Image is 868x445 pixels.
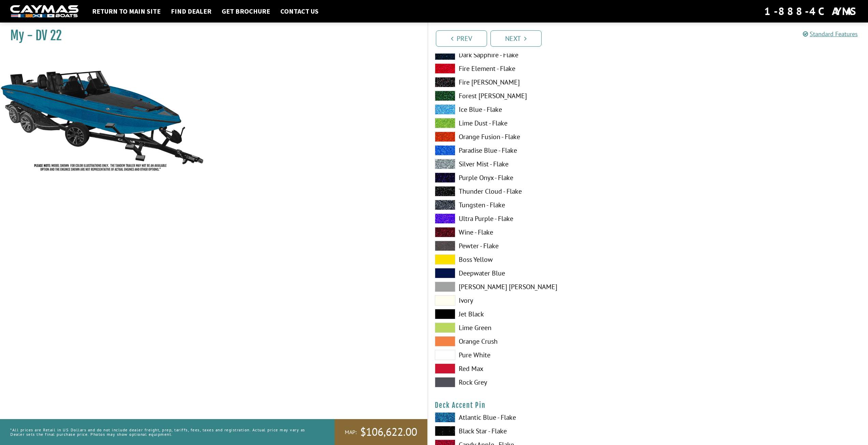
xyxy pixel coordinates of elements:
[435,77,641,87] label: Fire [PERSON_NAME]
[435,282,641,292] label: [PERSON_NAME] [PERSON_NAME]
[435,426,641,436] label: Black Star - Flake
[803,30,858,38] a: Standard Features
[435,145,641,155] label: Paradise Blue - Flake
[435,173,641,183] label: Purple Onyx - Flake
[435,412,641,422] label: Atlantic Blue - Flake
[435,200,641,210] label: Tungsten - Flake
[167,7,215,16] a: Find Dealer
[10,5,78,18] img: white-logo-c9c8dbefe5ff5ceceb0f0178aa75bf4bb51f6bca0971e226c86eb53dfe498488.png
[89,7,164,16] a: Return to main site
[436,30,487,47] a: Prev
[435,186,641,196] label: Thunder Cloud - Flake
[435,401,862,410] h4: Deck Accent Pin
[435,118,641,128] label: Lime Dust - Flake
[490,30,542,47] a: Next
[435,309,641,319] label: Jet Black
[277,7,322,16] a: Contact Us
[10,28,410,43] h1: My - DV 22
[435,323,641,333] label: Lime Green
[435,268,641,278] label: Deepwater Blue
[10,424,319,440] p: *All prices are Retail in US Dollars and do not include dealer freight, prep, tariffs, fees, taxe...
[335,419,427,445] a: MAP:$106,622.00
[435,63,641,74] label: Fire Element - Flake
[435,350,641,360] label: Pure White
[435,241,641,251] label: Pewter - Flake
[435,227,641,237] label: Wine - Flake
[435,159,641,169] label: Silver Mist - Flake
[345,429,357,436] span: MAP:
[435,213,641,224] label: Ultra Purple - Flake
[764,4,858,19] div: 1-888-4CAYMAS
[435,50,641,60] label: Dark Sapphire - Flake
[435,336,641,346] label: Orange Crush
[435,377,641,387] label: Rock Grey
[360,425,417,439] span: $106,622.00
[435,254,641,265] label: Boss Yellow
[435,104,641,115] label: Ice Blue - Flake
[435,295,641,306] label: Ivory
[218,7,274,16] a: Get Brochure
[435,132,641,142] label: Orange Fusion - Flake
[435,91,641,101] label: Forest [PERSON_NAME]
[435,364,641,374] label: Red Max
